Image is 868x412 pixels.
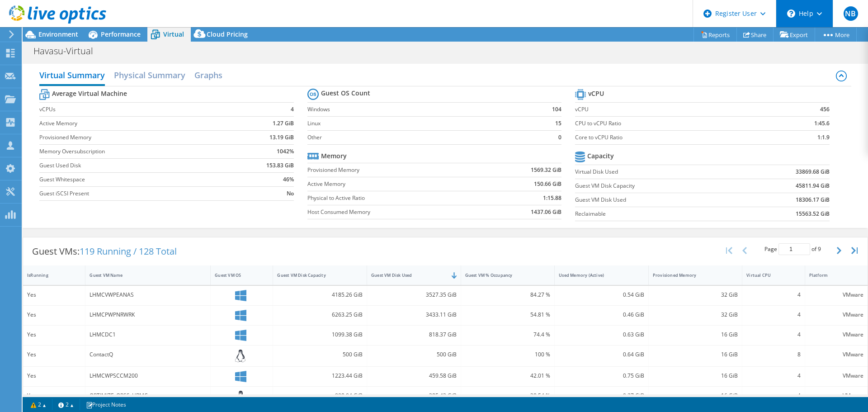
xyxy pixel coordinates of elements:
[653,391,738,401] div: 16 GiB
[531,166,561,175] b: 1569.32 GiB
[371,272,446,278] div: Guest VM Disk Used
[39,175,233,184] label: Guest Whitespace
[38,30,78,38] span: Environment
[558,133,561,142] b: 0
[559,330,644,340] div: 0.63 GiB
[277,272,352,278] div: Guest VM Disk Capacity
[653,371,738,381] div: 16 GiB
[653,350,738,360] div: 16 GiB
[746,391,800,401] div: 4
[27,350,81,360] div: Yes
[787,9,795,18] svg: \n
[277,371,363,381] div: 1223.44 GiB
[465,330,551,340] div: 74.4 %
[307,133,528,142] label: Other
[809,371,863,381] div: VMware
[283,175,294,184] b: 46%
[559,371,644,381] div: 0.75 GiB
[215,272,258,278] div: Guest VM OS
[746,350,800,360] div: 8
[575,209,741,218] label: Reclaimable
[52,399,80,410] a: 2
[559,391,644,401] div: 0.27 GiB
[575,167,741,176] label: Virtual Disk Used
[559,350,644,360] div: 0.64 GiB
[552,105,561,114] b: 104
[844,6,858,21] span: NB
[39,147,233,156] label: Memory Oversubscription
[307,180,482,189] label: Active Memory
[39,66,105,86] h2: Virtual Summary
[746,290,800,300] div: 4
[90,330,206,340] div: LHMCDC1
[814,119,830,128] b: 1:45.6
[207,30,248,38] span: Cloud Pricing
[559,290,644,300] div: 0.54 GiB
[820,105,830,114] b: 456
[90,350,206,360] div: ContactQ
[653,330,738,340] div: 16 GiB
[465,391,551,401] div: 38.54 %
[773,28,815,42] a: Export
[273,119,294,128] b: 1.27 GiB
[307,166,482,175] label: Provisioned Memory
[90,290,206,300] div: LHMCVWPEANAS
[80,399,132,410] a: Project Notes
[163,30,184,38] span: Virtual
[559,272,633,278] div: Used Memory (Active)
[371,350,457,360] div: 500 GiB
[23,237,186,265] div: Guest VMs:
[371,290,457,300] div: 3527.35 GiB
[39,189,233,198] label: Guest iSCSI Present
[90,310,206,320] div: LHMCPWPNRWRK
[575,195,741,204] label: Guest VM Disk Used
[39,133,233,142] label: Provisioned Memory
[371,371,457,381] div: 459.58 GiB
[287,189,294,198] b: No
[746,272,789,278] div: Virtual CPU
[588,89,604,98] b: vCPU
[653,272,727,278] div: Provisioned Memory
[543,194,561,203] b: 1:15.88
[575,105,771,114] label: vCPU
[746,310,800,320] div: 4
[531,208,561,217] b: 1437.06 GiB
[269,133,294,142] b: 13.19 GiB
[24,399,52,410] a: 2
[465,290,551,300] div: 84.27 %
[277,290,363,300] div: 4185.26 GiB
[90,391,206,401] div: OPTIMIZE_OPSS_HRMC
[809,391,863,401] div: VMware
[39,105,233,114] label: vCPUs
[796,209,830,218] b: 15563.52 GiB
[809,330,863,340] div: VMware
[80,245,177,257] span: 119 Running / 128 Total
[817,133,830,142] b: 1:1.9
[796,195,830,204] b: 18306.17 GiB
[307,119,528,128] label: Linux
[277,391,363,401] div: 998.94 GiB
[465,371,551,381] div: 42.01 %
[534,180,561,189] b: 150.66 GiB
[321,89,370,98] b: Guest OS Count
[307,208,482,217] label: Host Consumed Memory
[736,28,774,42] a: Share
[307,105,528,114] label: Windows
[371,330,457,340] div: 818.37 GiB
[27,391,81,401] div: Yes
[29,46,107,56] h1: Havasu-Virtual
[114,66,185,84] h2: Physical Summary
[575,133,771,142] label: Core to vCPU Ratio
[371,310,457,320] div: 3433.11 GiB
[277,310,363,320] div: 6263.25 GiB
[266,161,294,170] b: 153.83 GiB
[465,272,540,278] div: Guest VM % Occupancy
[796,167,830,176] b: 33869.68 GiB
[809,350,863,360] div: VMware
[809,310,863,320] div: VMware
[52,89,127,98] b: Average Virtual Machine
[101,30,141,38] span: Performance
[27,310,81,320] div: Yes
[764,243,821,255] span: Page of
[307,194,482,203] label: Physical to Active Ratio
